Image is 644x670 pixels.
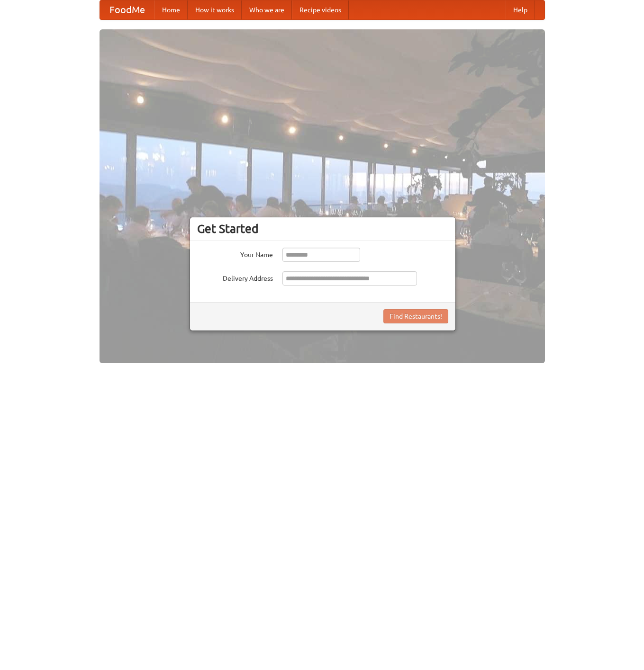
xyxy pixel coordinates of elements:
[197,271,273,283] label: Delivery Address
[100,0,154,19] a: FoodMe
[188,0,242,19] a: How it works
[292,0,349,19] a: Recipe videos
[242,0,292,19] a: Who we are
[197,248,273,259] label: Your Name
[154,0,188,19] a: Home
[506,0,535,19] a: Help
[197,222,448,236] h3: Get Started
[383,309,448,323] button: Find Restaurants!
